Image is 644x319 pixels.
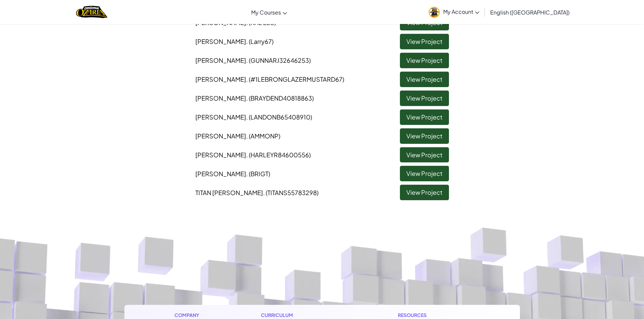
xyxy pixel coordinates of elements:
h1: Curriculum [261,312,343,319]
span: English ([GEOGRAPHIC_DATA]) [490,9,570,16]
a: View Project [400,147,449,163]
a: View Project [400,90,449,106]
a: View Project [400,109,449,125]
a: View Project [400,34,449,49]
a: My Account [425,1,483,23]
a: View Project [400,166,449,181]
span: [PERSON_NAME] [195,75,344,83]
span: [PERSON_NAME] [195,170,270,178]
span: . (LANDONB65408910) [246,113,312,121]
span: [PERSON_NAME] [195,94,314,102]
a: Ozaria by CodeCombat logo [76,5,108,19]
span: [PERSON_NAME] [195,151,311,159]
h1: Company [174,312,206,319]
span: . (BRIGT) [246,170,270,178]
span: My Account [443,8,479,15]
span: . (BRAYDEND40818863) [246,94,314,102]
span: . (AMMONP) [246,132,280,140]
h1: Resources [398,312,470,319]
span: TITAN [PERSON_NAME] [195,189,318,196]
span: [PERSON_NAME] [195,56,311,64]
a: View Project [400,185,449,200]
a: My Courses [248,3,290,21]
span: [PERSON_NAME] [195,37,273,45]
span: . (TITANS55783298) [263,189,318,196]
span: . (GUNNARJ32646253) [246,56,311,64]
a: View Project [400,53,449,68]
span: [PERSON_NAME] [195,132,280,140]
img: avatar [429,7,440,18]
img: Home [76,5,108,19]
span: . (#1LEBRONGLAZERMUSTARD67) [246,75,344,83]
span: My Courses [251,9,281,16]
a: View Project [400,72,449,87]
span: [PERSON_NAME] [195,113,312,121]
a: View Project [400,128,449,144]
a: English ([GEOGRAPHIC_DATA]) [487,3,573,21]
span: . (Larry67) [246,37,273,45]
span: . (HARLEYR84600556) [246,151,311,159]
